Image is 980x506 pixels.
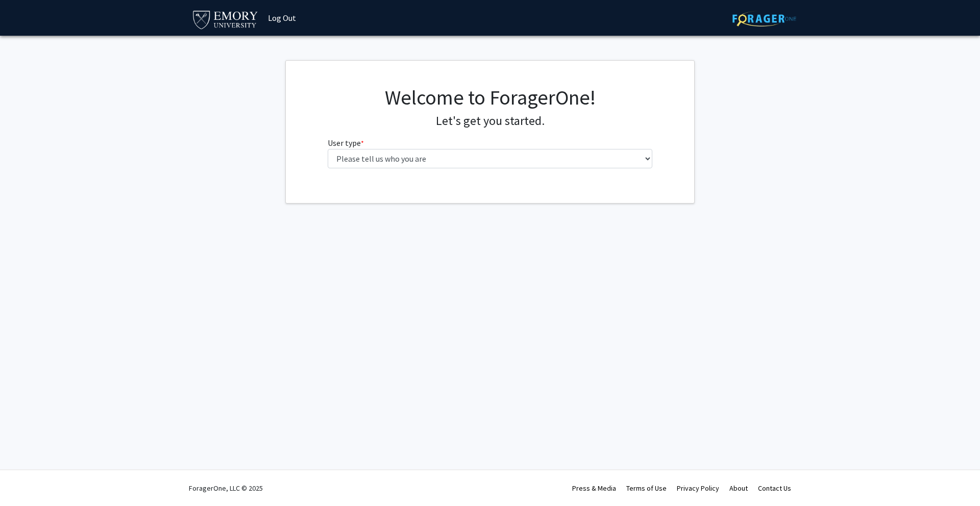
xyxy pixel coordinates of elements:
h4: Let's get you started. [328,114,653,129]
iframe: Chat [8,460,43,498]
a: Press & Media [572,484,616,493]
a: Privacy Policy [677,484,719,493]
img: Emory University Logo [191,8,259,31]
a: Contact Us [758,484,791,493]
div: ForagerOne, LLC © 2025 [189,470,263,506]
img: ForagerOne Logo [732,11,796,27]
a: Terms of Use [626,484,667,493]
a: About [729,484,748,493]
label: User type [328,137,364,149]
h1: Welcome to ForagerOne! [328,85,653,110]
